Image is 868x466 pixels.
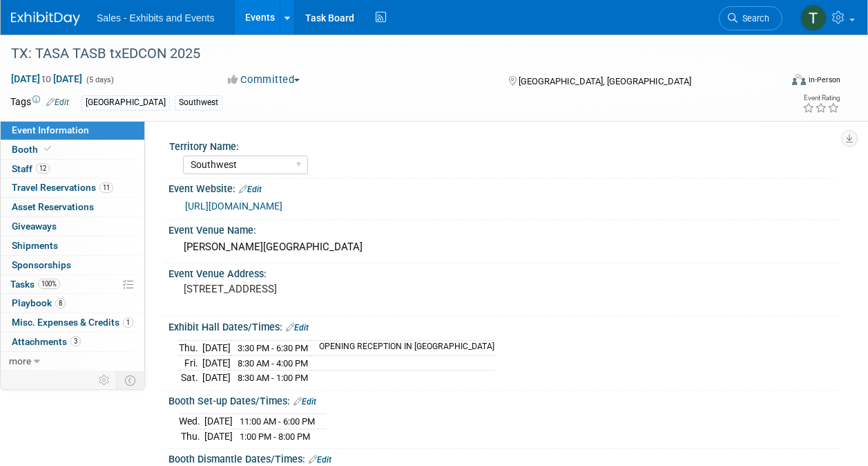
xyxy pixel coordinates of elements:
[1,333,144,351] a: Attachments3
[123,317,133,328] span: 1
[223,73,305,87] button: Committed
[179,414,204,429] td: Wed.
[1,256,144,274] a: Sponsorships
[1,352,144,371] a: more
[12,297,66,308] span: Playbook
[204,414,233,429] td: [DATE]
[179,355,202,371] td: Fri.
[239,185,262,194] a: Edit
[185,201,282,212] a: [URL][DOMAIN_NAME]
[12,163,50,174] span: Staff
[97,12,214,24] span: Sales - Exhibits and Events
[1,198,144,216] a: Asset Reservations
[168,391,840,409] div: Booth Set-up Dates/Times:
[1,217,144,236] a: Giveaways
[311,340,494,355] td: OPENING RECEPTION IN [GEOGRAPHIC_DATA]
[1,121,144,140] a: Event Information
[168,178,840,196] div: Event Website:
[184,283,433,295] pre: [STREET_ADDRESS]
[10,279,60,290] span: Tasks
[1,140,144,159] a: Booth
[55,298,66,308] span: 8
[175,95,222,110] div: Southwest
[12,240,58,251] span: Shipments
[179,340,202,355] td: Thu.
[1,178,144,197] a: Travel Reservations11
[12,124,89,136] span: Event Information
[85,75,114,84] span: (5 days)
[202,371,231,385] td: [DATE]
[202,355,231,371] td: [DATE]
[792,74,806,85] img: Format-Inperson.png
[720,72,840,93] div: Event Format
[238,373,308,383] span: 8:30 AM - 1:00 PM
[93,371,117,389] td: Personalize Event Tab Strip
[12,182,113,193] span: Travel Reservations
[46,97,69,107] a: Edit
[12,144,54,155] span: Booth
[168,317,840,335] div: Exhibit Hall Dates/Times:
[81,95,170,110] div: [GEOGRAPHIC_DATA]
[719,6,782,30] a: Search
[168,220,840,237] div: Event Venue Name:
[802,95,840,102] div: Event Rating
[70,336,81,346] span: 3
[309,455,331,465] a: Edit
[238,343,308,353] span: 3:30 PM - 6:30 PM
[12,317,133,328] span: Misc. Expenses & Credits
[12,201,94,212] span: Asset Reservations
[519,76,691,86] span: [GEOGRAPHIC_DATA], [GEOGRAPHIC_DATA]
[1,294,144,313] a: Playbook8
[117,371,145,389] td: Toggle Event Tabs
[238,358,308,369] span: 8:30 AM - 4:00 PM
[169,136,834,153] div: Territory Name:
[179,429,204,443] td: Thu.
[286,323,309,333] a: Edit
[737,13,769,24] span: Search
[11,12,80,26] img: ExhibitDay
[40,73,53,84] span: to
[1,275,144,294] a: Tasks100%
[10,73,83,85] span: [DATE] [DATE]
[1,160,144,178] a: Staff12
[6,41,769,66] div: TX: TASA TASB txEDCON 2025
[38,279,60,289] span: 100%
[1,236,144,255] a: Shipments
[808,75,840,85] div: In-Person
[204,429,233,443] td: [DATE]
[44,145,51,153] i: Booth reservation complete
[179,236,830,258] div: [PERSON_NAME][GEOGRAPHIC_DATA]
[800,5,827,31] img: Tracie Sullivan
[240,431,310,442] span: 1:00 PM - 8:00 PM
[9,355,31,366] span: more
[12,336,81,347] span: Attachments
[10,95,69,111] td: Tags
[240,416,315,427] span: 11:00 AM - 6:00 PM
[179,371,202,385] td: Sat.
[36,163,50,174] span: 12
[202,340,231,355] td: [DATE]
[1,313,144,332] a: Misc. Expenses & Credits1
[99,183,113,193] span: 11
[12,221,57,232] span: Giveaways
[12,259,71,270] span: Sponsorships
[293,397,316,407] a: Edit
[168,263,840,281] div: Event Venue Address:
